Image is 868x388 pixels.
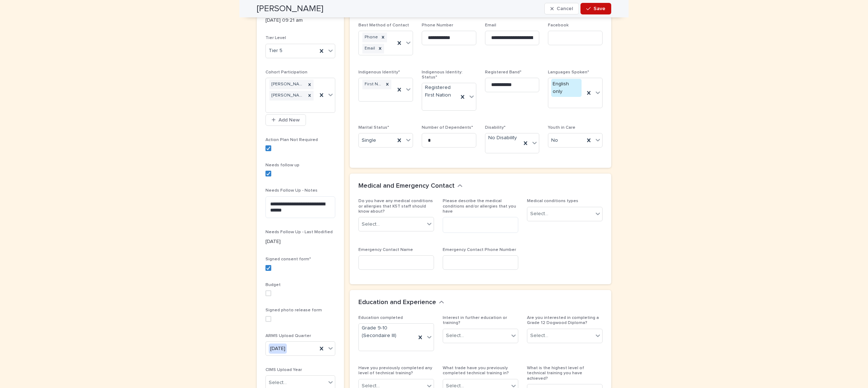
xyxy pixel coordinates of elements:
span: Emergency Contact Phone Number [443,248,516,252]
span: Languages Spoken* [548,70,589,74]
span: Number of Dependents* [422,125,473,130]
span: Action Plan Not Required [265,138,318,142]
div: [PERSON_NAME] - SPP- [DATE] [269,80,306,89]
div: Email [362,44,376,54]
div: Select... [362,221,380,228]
div: Select... [269,379,287,387]
div: [PERSON_NAME] - [PERSON_NAME]- [269,91,306,101]
span: Have you previously completed any level of technical training? [358,366,432,375]
div: Select... [446,332,464,340]
span: Needs Follow Up - Last Modified [265,230,333,234]
span: Do you have any medical conditions or allergies that K5T staff should know about? [358,199,433,214]
span: Indigenous Identity* [358,70,400,74]
button: Medical and Emergency Contact [358,182,463,190]
span: Email [485,23,496,27]
span: Single [362,137,376,144]
h2: Education and Experience [358,299,436,307]
span: Facebook [548,23,569,27]
div: Select... [530,332,548,340]
span: Youth in Care [548,125,575,130]
span: Registered Band* [485,70,522,74]
div: Phone [362,33,379,42]
span: Marital Status* [358,125,389,130]
span: Needs Follow Up - Notes [265,188,318,193]
span: Are you interested in completing a Grade 12 Dogwood Diploma? [527,316,599,325]
span: Signed photo release form [265,308,322,312]
button: Add New [265,114,306,126]
span: Interest in further education or training? [443,316,507,325]
span: Please describe the medical conditions and/or allergies that you have [443,199,516,214]
h2: Medical and Emergency Contact [358,182,455,190]
p: [DATE] 09:21 am [265,17,335,24]
span: What trade have you previously completed technical training in? [443,366,509,375]
button: Education and Experience [358,299,444,307]
span: Needs follow up [265,163,299,167]
div: Select... [530,210,548,218]
span: Grade 9-10 (Secondaire III) [362,324,413,340]
span: Add New [278,118,300,123]
span: Emergency Contact Name [358,248,413,252]
h2: [PERSON_NAME] [257,4,323,14]
span: Disability* [485,125,506,130]
span: ARMS Upload Quarter [265,334,311,338]
p: [DATE] [265,238,335,246]
span: Cohort Participation [265,70,307,74]
span: No Disability [488,134,517,142]
span: Budget [265,283,281,287]
div: English only [551,79,582,97]
span: Indigenous Identity: Status* [422,70,463,80]
span: Tier 5 [269,47,282,55]
span: Medical conditions types [527,199,578,203]
button: Cancel [544,3,579,14]
button: Save [580,3,611,14]
span: Phone Number [422,23,453,27]
span: What is the highest level of technical training you have achieved? [527,366,584,381]
span: Save [593,6,605,11]
span: Education completed [358,316,403,320]
span: Cancel [557,6,573,11]
span: Best Method of Contact [358,23,409,27]
span: Registered First Nation [425,84,455,99]
div: [DATE] [269,344,287,354]
span: No [551,137,558,144]
span: Tier Level [265,36,286,40]
span: Signed consent form* [265,257,311,261]
span: CIMS Upload Year [265,368,302,372]
div: First Nations [362,80,383,89]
